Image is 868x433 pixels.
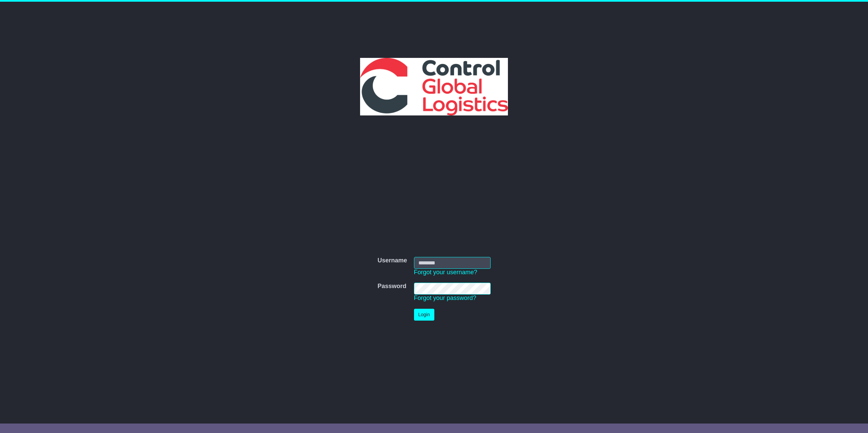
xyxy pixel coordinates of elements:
[414,309,434,321] button: Login
[414,295,476,301] a: Forgot your password?
[414,269,477,276] a: Forgot your username?
[377,283,406,290] label: Password
[360,58,508,115] img: Control Global Logistics PTY LTD
[377,257,407,264] label: Username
